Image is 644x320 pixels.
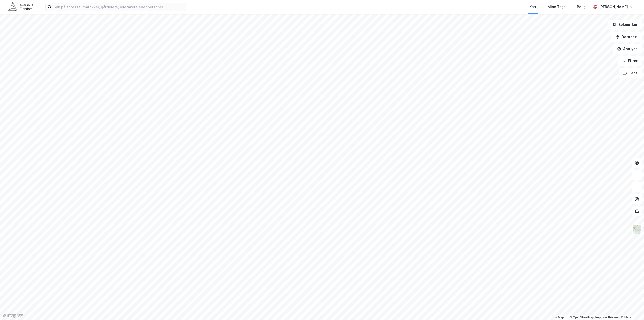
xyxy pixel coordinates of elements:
[613,44,642,54] button: Analyse
[619,296,644,320] iframe: Chat Widget
[611,32,642,42] button: Datasett
[619,68,642,78] button: Tags
[599,4,628,10] div: [PERSON_NAME]
[608,20,642,30] button: Bokmerker
[8,2,33,11] img: akershus-eiendom-logo.9091f326c980b4bce74ccdd9f866810c.svg
[618,56,642,66] button: Filter
[529,4,536,10] div: Kart
[555,316,569,319] a: Mapbox
[548,4,566,10] div: Mine Tags
[577,4,586,10] div: Bolig
[632,225,642,234] img: Z
[619,296,644,320] div: Kontrollprogram for chat
[52,3,186,11] input: Søk på adresse, matrikkel, gårdeiere, leietakere eller personer
[2,313,24,318] a: Mapbox homepage
[570,316,594,319] a: OpenStreetMap
[595,316,620,319] a: Improve this map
